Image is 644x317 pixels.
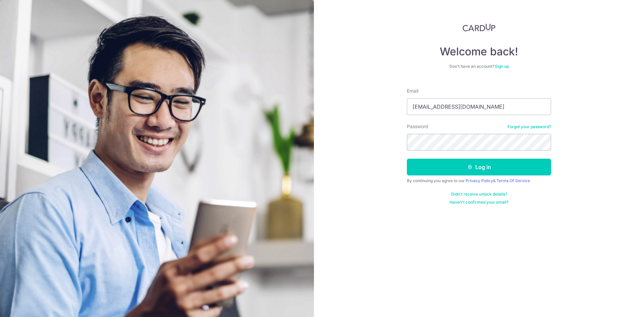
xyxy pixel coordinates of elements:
[407,123,428,130] label: Password
[407,45,551,58] h4: Welcome back!
[407,159,551,175] button: Log in
[407,98,551,115] input: Enter your Email
[407,88,418,94] label: Email
[407,64,551,69] div: Don’t have an account?
[507,124,551,129] a: Forgot your password?
[496,178,530,183] a: Terms Of Service
[466,178,493,183] a: Privacy Policy
[463,23,495,32] img: CardUp Logo
[495,64,509,69] a: Sign up
[449,200,508,205] a: Haven't confirmed your email?
[407,178,551,183] div: By continuing you agree to our &
[451,192,507,197] a: Didn't receive unlock details?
